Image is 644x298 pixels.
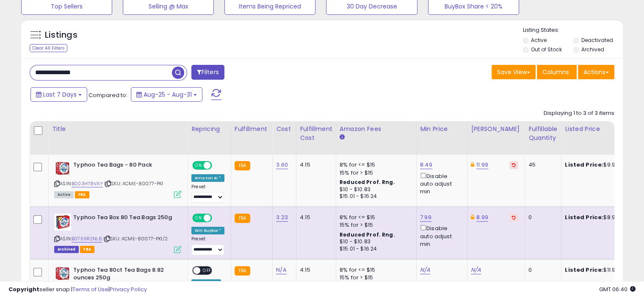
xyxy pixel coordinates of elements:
span: OFF [211,214,224,222]
button: Columns [537,65,577,79]
div: 15% for > $15 [340,274,410,281]
div: ASIN: [54,214,181,252]
div: 4.15 [300,161,329,169]
b: Listed Price: [565,161,603,169]
a: N/A [276,266,286,274]
small: Amazon Fees. [340,134,345,141]
b: Reduced Prof. Rng. [340,231,395,238]
label: Out of Stock [531,46,562,53]
a: 7.99 [420,213,431,222]
img: 512JXp8w+OL._SL40_.jpg [54,214,71,231]
div: Preset: [191,184,224,203]
button: Aug-25 - Aug-31 [131,87,202,102]
a: 3.60 [276,161,288,169]
div: $15.01 - $16.24 [340,193,410,200]
a: 11.99 [476,161,488,169]
img: 41DBzD2-FeL._SL40_.jpg [54,266,71,281]
img: 41DBzD2-FeL._SL40_.jpg [54,161,71,175]
div: 15% for > $15 [340,169,410,177]
b: Typhoo Tea Box 80 Tea Bags 250g [73,214,176,224]
button: Filters [191,65,224,80]
div: 15% for > $15 [340,221,410,229]
span: Last 7 Days [43,90,77,99]
div: 0 [528,214,555,221]
a: 3.23 [276,213,288,222]
span: OFF [211,162,224,169]
div: $10 - $10.83 [340,186,410,193]
div: Fulfillment Cost [300,125,332,142]
a: N/A [471,266,481,274]
div: [PERSON_NAME] [471,125,521,134]
div: Listed Price [565,125,638,134]
div: Repricing [191,125,227,134]
a: 8.49 [420,161,432,169]
div: Disable auto adjust min [420,223,461,248]
div: Fulfillable Quantity [528,125,558,142]
small: FBA [235,266,250,276]
div: 8% for <= $15 [340,266,410,274]
label: Archived [581,46,604,53]
b: Typhoo Tea 80ct Tea Bags 8.82 ounces 250g [73,266,176,284]
span: Columns [542,68,569,76]
span: Listings that have been deleted from Seller Central [54,246,79,253]
span: ON [193,214,204,222]
div: 4.15 [300,214,329,221]
div: Amazon AI [191,279,221,287]
a: 8.99 [476,213,488,222]
small: FBA [235,161,250,170]
label: Deactivated [581,36,613,44]
div: Title [52,125,184,134]
b: Reduced Prof. Rng. [340,178,395,186]
div: ASIN: [54,161,181,197]
button: Last 7 Days [30,87,87,102]
div: seller snap | | [8,286,147,294]
div: Clear All Filters [30,44,67,52]
div: $8.99 [565,214,635,221]
a: B0759R2NL8 [72,235,102,242]
span: | SKU: ACME-80077-PK1 [104,180,163,187]
div: 8% for <= $15 [340,214,410,221]
div: Cost [276,125,293,134]
h5: Listings [45,29,77,41]
div: $11.99 [565,266,635,274]
b: Listed Price: [565,213,603,221]
b: Listed Price: [565,266,603,274]
div: 45 [528,161,555,169]
span: FBA [80,246,94,253]
div: 0 [528,266,555,274]
span: OFF [200,267,214,274]
div: Disable auto adjust min [420,171,461,196]
div: Win BuyBox * [191,227,224,234]
button: Actions [578,65,614,79]
strong: Copyright [8,285,39,293]
label: Active [531,36,547,44]
div: $9.99 [565,161,635,169]
div: Preset: [191,236,224,255]
div: Amazon Fees [340,125,413,134]
a: B003H78VAY [72,180,103,187]
span: Compared to: [88,91,127,99]
div: $10 - $10.83 [340,238,410,245]
small: FBA [235,214,250,223]
span: FBA [75,191,89,198]
div: Amazon AI * [191,174,224,182]
a: Terms of Use [72,285,108,293]
div: Displaying 1 to 3 of 3 items [544,109,614,117]
div: Min Price [420,125,464,134]
button: Save View [492,65,536,79]
span: All listings currently available for purchase on Amazon [54,191,74,198]
a: N/A [420,266,430,274]
div: $15.01 - $16.24 [340,245,410,253]
div: Fulfillment [235,125,269,134]
span: ON [193,162,204,169]
div: 8% for <= $15 [340,161,410,169]
span: Aug-25 - Aug-31 [144,90,192,99]
a: Privacy Policy [110,285,147,293]
div: 4.15 [300,266,329,274]
span: 2025-09-8 06:40 GMT [599,285,636,293]
span: | SKU: ACME-80077-PK1/2 [103,235,168,242]
b: Typhoo Tea Bags - 80 Pack [73,161,176,171]
p: Listing States: [523,26,623,34]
